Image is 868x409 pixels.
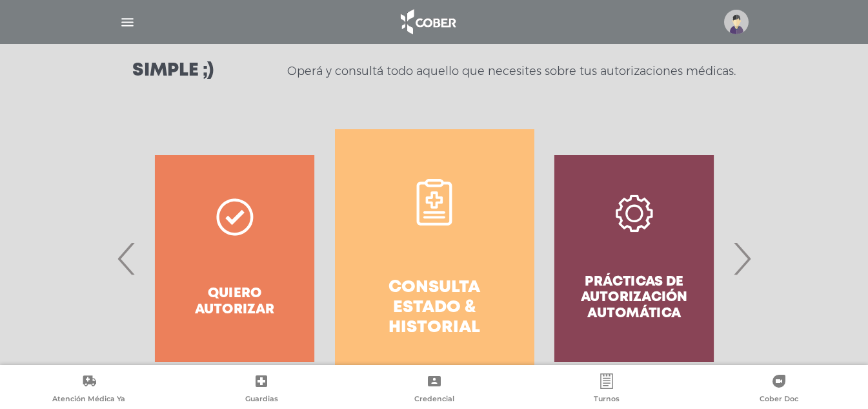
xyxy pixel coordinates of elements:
a: Turnos [520,373,692,406]
img: Cober_menu-lines-white.svg [119,14,136,30]
a: Consulta estado & historial [335,129,534,388]
a: Guardias [175,373,347,406]
span: Credencial [414,394,454,406]
span: Next [729,224,754,293]
a: Credencial [348,373,520,406]
span: Guardias [245,394,278,406]
span: Turnos [594,394,620,406]
a: Atención Médica Ya [3,373,175,406]
img: logo_cober_home-white.png [394,6,461,37]
span: Previous [114,224,139,293]
span: Cober Doc [760,394,798,406]
h4: Consulta estado & historial [358,278,511,339]
img: profile-placeholder.svg [724,10,749,34]
p: Operá y consultá todo aquello que necesites sobre tus autorizaciones médicas. [287,63,736,79]
a: Cober Doc [693,373,865,406]
span: Atención Médica Ya [52,394,125,406]
h3: Simple ;) [132,62,214,80]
